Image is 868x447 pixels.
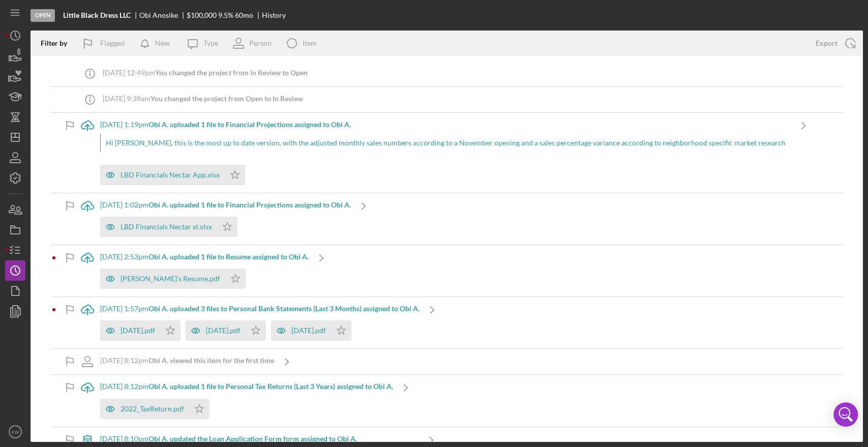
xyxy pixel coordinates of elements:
[103,95,303,103] div: [DATE] 9:39am
[63,11,131,19] b: Little Black Dress LLC
[100,165,245,185] button: LBD Financials Nectar App.xlsx
[121,223,212,231] div: LBD Financials Nectar xl.xlsx
[100,269,246,289] button: [PERSON_NAME]'s Resume.pdf
[187,11,217,19] span: $100,000
[103,69,308,77] div: [DATE] 12:49pm
[186,320,266,341] button: [DATE].pdf
[100,121,791,129] div: [DATE] 1:19pm
[203,39,218,47] div: Type
[100,134,791,152] div: Hi [PERSON_NAME], this is the most up to date version, with the adjusted monthly sales numbers ac...
[41,39,75,47] div: Filter by
[151,94,303,103] b: You changed the project from Open to In Review
[291,326,326,335] div: [DATE].pdf
[100,217,237,237] button: LBD Financials Nectar xl.xlsx
[249,39,272,47] div: Person
[100,435,418,443] div: [DATE] 8:10pm
[100,356,274,365] div: [DATE] 8:12pm
[121,275,220,283] div: [PERSON_NAME]'s Resume.pdf
[121,171,220,179] div: LBD Financials Nectar App.xlsx
[121,326,155,335] div: [DATE].pdf
[100,305,420,313] div: [DATE] 1:57pm
[75,33,135,53] button: Flagged
[100,253,309,261] div: [DATE] 2:53pm
[805,33,863,53] button: Export
[206,326,241,335] div: [DATE].pdf
[816,33,837,53] div: Export
[218,11,233,19] div: 9.5 %
[303,39,317,47] div: Item
[833,402,858,427] div: Open Intercom Messenger
[148,382,393,391] b: Obi A. uploaded 1 file to Personal Tax Returns (Last 3 Years) assigned to Obi A.
[271,320,351,341] button: [DATE].pdf
[148,356,274,365] b: Obi A. viewed this item for the first time
[148,252,309,261] b: Obi A. uploaded 1 file to Resume assigned to Obi A.
[148,200,351,209] b: Obi A. uploaded 1 file to Financial Projections assigned to Obi A.
[31,9,55,22] div: Open
[100,382,393,391] div: [DATE] 8:12pm
[135,33,180,53] button: New
[148,434,357,443] b: Obi A. updated the Loan Application Form form assigned to Obi A.
[75,113,816,193] a: [DATE] 1:19pmObi A. uploaded 1 file to Financial Projections assigned to Obi A.Hi [PERSON_NAME], ...
[148,304,420,313] b: Obi A. uploaded 3 files to Personal Bank Statements (Last 3 Months) assigned to Obi A.
[148,120,351,129] b: Obi A. uploaded 1 file to Financial Projections assigned to Obi A.
[100,201,351,209] div: [DATE] 1:02pm
[100,33,125,53] div: Flagged
[139,11,187,19] div: Obi Anosike
[5,422,25,442] button: KW
[100,399,209,419] button: 2022_TaxReturn.pdf
[235,11,253,19] div: 60 mo
[75,375,418,426] a: [DATE] 8:12pmObi A. uploaded 1 file to Personal Tax Returns (Last 3 Years) assigned to Obi A.2022...
[75,297,445,348] a: [DATE] 1:57pmObi A. uploaded 3 files to Personal Bank Statements (Last 3 Months) assigned to Obi ...
[75,193,376,245] a: [DATE] 1:02pmObi A. uploaded 1 file to Financial Projections assigned to Obi A.LBD Financials Nec...
[75,349,300,374] a: [DATE] 8:12pmObi A. viewed this item for the first time
[75,245,334,296] a: [DATE] 2:53pmObi A. uploaded 1 file to Resume assigned to Obi A.[PERSON_NAME]'s Resume.pdf
[121,405,184,413] div: 2022_TaxReturn.pdf
[155,68,308,77] b: You changed the project from In Review to Open
[100,320,181,341] button: [DATE].pdf
[155,33,170,53] div: New
[262,11,286,19] div: History
[11,429,19,435] text: KW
